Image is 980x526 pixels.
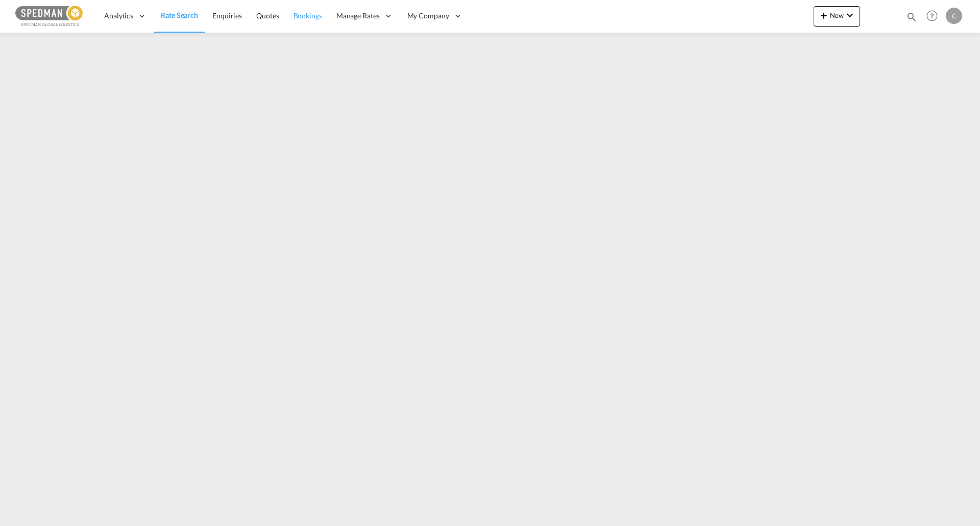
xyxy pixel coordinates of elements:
[104,11,133,21] span: Analytics
[814,6,860,27] button: icon-plus 400-fgNewicon-chevron-down
[293,11,322,20] span: Bookings
[923,7,946,26] div: Help
[818,11,856,19] span: New
[906,11,917,27] div: icon-magnify
[336,11,380,21] span: Manage Rates
[818,9,830,21] md-icon: icon-plus 400-fg
[256,11,279,20] span: Quotes
[212,11,242,20] span: Enquiries
[161,11,198,19] span: Rate Search
[15,5,84,28] img: c12ca350ff1b11efb6b291369744d907.png
[407,11,449,21] span: My Company
[946,8,962,24] div: C
[844,9,856,21] md-icon: icon-chevron-down
[923,7,941,24] span: Help
[906,11,917,22] md-icon: icon-magnify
